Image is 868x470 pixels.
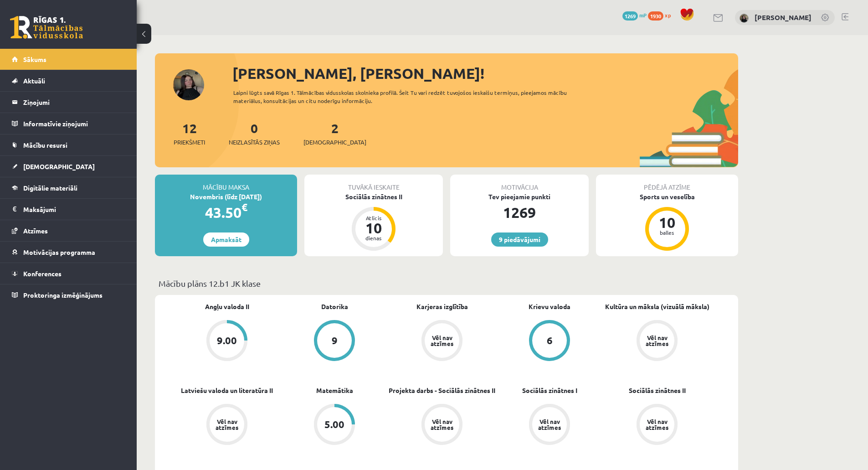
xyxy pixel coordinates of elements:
a: Projekta darbs - Sociālās zinātnes II [389,386,495,395]
a: Vēl nav atzīmes [388,320,496,363]
div: dienas [360,235,387,241]
a: 5.00 [281,404,388,447]
span: 1930 [648,11,663,21]
a: Sociālās zinātnes I [522,386,577,395]
a: 9 piedāvājumi [491,232,548,247]
div: 9.00 [217,336,237,346]
span: Mācību resursi [23,141,67,149]
a: Atzīmes [12,220,125,241]
div: Mācību maksa [155,175,297,192]
a: Mācību resursi [12,134,125,155]
div: Vēl nav atzīmes [644,418,670,430]
div: Sociālās zinātnes II [304,192,443,201]
div: Tuvākā ieskaite [304,175,443,192]
img: Linda Blūma [740,14,749,23]
a: Konferences [12,263,125,284]
a: Sports un veselība 10 balles [596,192,738,252]
div: Vēl nav atzīmes [537,418,562,430]
a: Maksājumi [12,199,125,220]
a: [DEMOGRAPHIC_DATA] [12,156,125,177]
span: mP [639,11,647,19]
div: 10 [360,221,387,235]
a: [PERSON_NAME] [755,13,812,22]
a: 2[DEMOGRAPHIC_DATA] [303,120,366,147]
span: [DEMOGRAPHIC_DATA] [23,162,95,170]
span: Konferences [23,269,62,278]
div: 5.00 [324,419,344,429]
div: Vēl nav atzīmes [644,335,670,346]
span: Atzīmes [23,227,48,235]
a: 1930 xp [648,11,675,19]
div: Vēl nav atzīmes [429,418,455,430]
a: Digitālie materiāli [12,177,125,198]
a: Angļu valoda II [205,302,249,311]
a: Vēl nav atzīmes [173,404,281,447]
a: 6 [496,320,603,363]
a: Vēl nav atzīmes [603,320,711,363]
a: Informatīvie ziņojumi [12,113,125,134]
span: Neizlasītās ziņas [229,138,280,147]
div: 9 [332,336,338,346]
a: Sociālās zinātnes II [629,386,686,395]
a: 12Priekšmeti [174,120,205,147]
div: 10 [653,215,681,230]
span: [DEMOGRAPHIC_DATA] [303,138,366,147]
div: balles [653,230,681,235]
a: Matemātika [316,386,353,395]
p: Mācību plāns 12.b1 JK klase [159,277,734,289]
div: Motivācija [450,175,589,192]
a: Latviešu valoda un literatūra II [181,386,273,395]
a: Kultūra un māksla (vizuālā māksla) [605,302,709,311]
legend: Informatīvie ziņojumi [23,113,125,134]
span: xp [665,11,671,19]
div: Atlicis [360,215,387,221]
span: Aktuāli [23,77,45,85]
legend: Ziņojumi [23,92,125,113]
a: Proktoringa izmēģinājums [12,284,125,305]
a: Motivācijas programma [12,242,125,263]
span: € [241,201,247,214]
div: Novembris (līdz [DATE]) [155,192,297,201]
div: Sports un veselība [596,192,738,201]
a: Aktuāli [12,70,125,91]
span: Sākums [23,55,46,63]
a: Rīgas 1. Tālmācības vidusskola [10,16,83,39]
a: Karjeras izglītība [416,302,468,311]
a: Sociālās zinātnes II Atlicis 10 dienas [304,192,443,252]
div: 43.50 [155,201,297,223]
a: Vēl nav atzīmes [496,404,603,447]
div: Pēdējā atzīme [596,175,738,192]
legend: Maksājumi [23,199,125,220]
a: 9 [281,320,388,363]
a: 0Neizlasītās ziņas [229,120,280,147]
a: 9.00 [173,320,281,363]
a: Vēl nav atzīmes [603,404,711,447]
div: Vēl nav atzīmes [214,418,240,430]
span: Motivācijas programma [23,248,95,256]
a: Vēl nav atzīmes [388,404,496,447]
span: Digitālie materiāli [23,184,77,192]
div: [PERSON_NAME], [PERSON_NAME]! [232,62,738,84]
a: 1269 mP [622,11,647,19]
span: 1269 [622,11,638,21]
span: Priekšmeti [174,138,205,147]
a: Sākums [12,49,125,70]
span: Proktoringa izmēģinājums [23,291,103,299]
div: 1269 [450,201,589,223]
div: Vēl nav atzīmes [429,335,455,346]
div: 6 [547,336,553,346]
div: Laipni lūgts savā Rīgas 1. Tālmācības vidusskolas skolnieka profilā. Šeit Tu vari redzēt tuvojošo... [233,88,583,105]
a: Krievu valoda [529,302,570,311]
a: Ziņojumi [12,92,125,113]
div: Tev pieejamie punkti [450,192,589,201]
a: Apmaksāt [203,232,249,247]
a: Datorika [321,302,348,311]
